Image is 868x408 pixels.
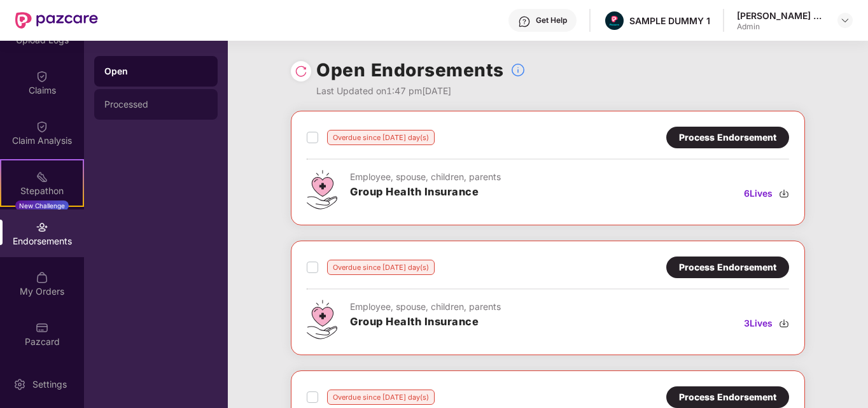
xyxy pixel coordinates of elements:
div: Open [104,65,207,78]
div: Last Updated on 1:47 pm[DATE] [316,84,526,98]
div: Process Endorsement [679,130,776,144]
div: Overdue since [DATE] day(s) [327,390,435,405]
img: New Pazcare Logo [15,12,98,29]
h3: Group Health Insurance [350,314,501,330]
div: Overdue since [DATE] day(s) [327,130,435,145]
img: svg+xml;base64,PHN2ZyBpZD0iSGVscC0zMngzMiIgeG1sbnM9Imh0dHA6Ly93d3cudzMub3JnLzIwMDAvc3ZnIiB3aWR0aD... [518,15,531,28]
div: Process Endorsement [679,260,776,274]
img: svg+xml;base64,PHN2ZyB4bWxucz0iaHR0cDovL3d3dy53My5vcmcvMjAwMC9zdmciIHdpZHRoPSI0Ny43MTQiIGhlaWdodD... [307,170,337,209]
img: svg+xml;base64,PHN2ZyBpZD0iQ2xhaW0iIHhtbG5zPSJodHRwOi8vd3d3LnczLm9yZy8yMDAwL3N2ZyIgd2lkdGg9IjIwIi... [36,120,48,133]
img: svg+xml;base64,PHN2ZyBpZD0iRW5kb3JzZW1lbnRzIiB4bWxucz0iaHR0cDovL3d3dy53My5vcmcvMjAwMC9zdmciIHdpZH... [36,221,48,234]
img: svg+xml;base64,PHN2ZyBpZD0iTXlfT3JkZXJzIiBkYXRhLW5hbWU9Ik15IE9yZGVycyIgeG1sbnM9Imh0dHA6Ly93d3cudz... [36,271,48,284]
img: Pazcare_Alternative_logo-01-01.png [605,11,624,30]
div: Overdue since [DATE] day(s) [327,260,435,275]
h1: Open Endorsements [316,56,504,84]
img: svg+xml;base64,PHN2ZyBpZD0iRG93bmxvYWQtMzJ4MzIiIHhtbG5zPSJodHRwOi8vd3d3LnczLm9yZy8yMDAwL3N2ZyIgd2... [779,188,789,199]
img: svg+xml;base64,PHN2ZyB4bWxucz0iaHR0cDovL3d3dy53My5vcmcvMjAwMC9zdmciIHdpZHRoPSIyMSIgaGVpZ2h0PSIyMC... [36,171,48,183]
span: 6 Lives [744,186,773,200]
div: Admin [737,22,826,32]
div: Process Endorsement [679,390,776,404]
div: [PERSON_NAME] K S [737,10,826,22]
img: svg+xml;base64,PHN2ZyBpZD0iU2V0dGluZy0yMHgyMCIgeG1sbnM9Imh0dHA6Ly93d3cudzMub3JnLzIwMDAvc3ZnIiB3aW... [13,378,26,391]
div: Get Help [536,15,567,25]
img: svg+xml;base64,PHN2ZyBpZD0iRHJvcGRvd24tMzJ4MzIiIHhtbG5zPSJodHRwOi8vd3d3LnczLm9yZy8yMDAwL3N2ZyIgd2... [840,15,850,25]
img: svg+xml;base64,PHN2ZyBpZD0iUmVsb2FkLTMyeDMyIiB4bWxucz0iaHR0cDovL3d3dy53My5vcmcvMjAwMC9zdmciIHdpZH... [295,65,307,78]
div: Processed [104,99,207,109]
div: New Challenge [15,200,69,211]
div: SAMPLE DUMMY 1 [629,15,710,27]
div: Stepathon [1,185,83,197]
img: svg+xml;base64,PHN2ZyBpZD0iRG93bmxvYWQtMzJ4MzIiIHhtbG5zPSJodHRwOi8vd3d3LnczLm9yZy8yMDAwL3N2ZyIgd2... [779,318,789,328]
span: 3 Lives [744,316,773,330]
img: svg+xml;base64,PHN2ZyBpZD0iUGF6Y2FyZCIgeG1sbnM9Imh0dHA6Ly93d3cudzMub3JnLzIwMDAvc3ZnIiB3aWR0aD0iMj... [36,321,48,334]
div: Settings [29,378,71,391]
div: Employee, spouse, children, parents [350,170,501,184]
img: svg+xml;base64,PHN2ZyBpZD0iQ2xhaW0iIHhtbG5zPSJodHRwOi8vd3d3LnczLm9yZy8yMDAwL3N2ZyIgd2lkdGg9IjIwIi... [36,70,48,83]
img: svg+xml;base64,PHN2ZyBpZD0iSW5mb18tXzMyeDMyIiBkYXRhLW5hbWU9IkluZm8gLSAzMngzMiIgeG1sbnM9Imh0dHA6Ly... [510,62,526,78]
img: svg+xml;base64,PHN2ZyB4bWxucz0iaHR0cDovL3d3dy53My5vcmcvMjAwMC9zdmciIHdpZHRoPSI0Ny43MTQiIGhlaWdodD... [307,300,337,339]
h3: Group Health Insurance [350,184,501,200]
div: Employee, spouse, children, parents [350,300,501,314]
